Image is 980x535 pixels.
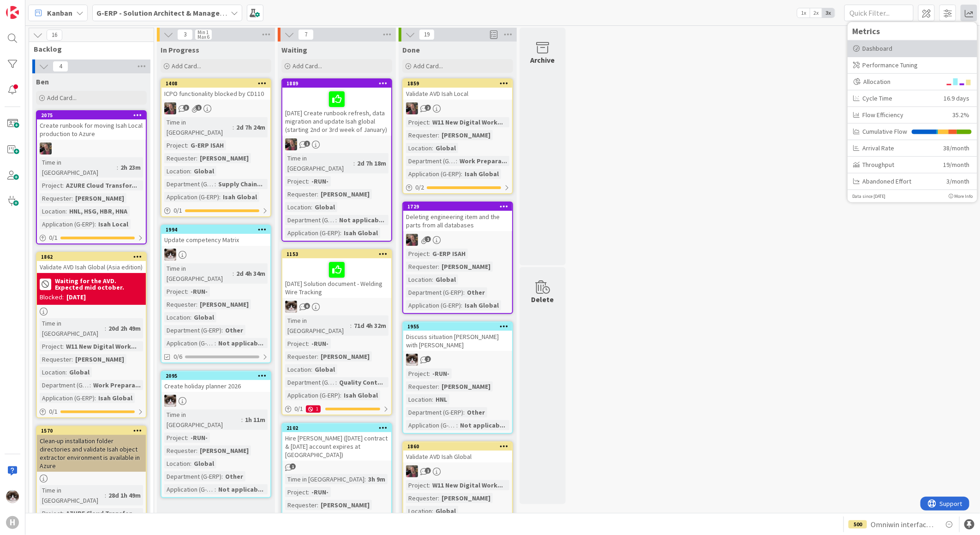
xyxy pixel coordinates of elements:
[403,322,512,331] div: 1955
[317,351,318,362] span: :
[304,303,310,309] span: 6
[946,176,969,186] div: 3/month
[191,166,216,176] div: Global
[164,312,190,322] div: Location
[161,372,270,380] div: 2095
[215,179,216,189] span: :
[282,258,391,298] div: [DATE] Solution document - Welding Wire Tracking
[425,468,431,474] span: 1
[287,80,391,87] div: 1889
[282,88,391,136] div: [DATE] Create runbook refresh, data migration and update Isah global (starting 2nd or 3rd week of...
[188,140,226,150] div: G-ERP ISAH
[432,143,433,153] span: :
[90,380,91,390] span: :
[282,79,391,88] div: 1889
[166,373,270,379] div: 2095
[465,287,487,297] div: Other
[40,219,95,229] div: Application (G-ERP)
[853,43,972,53] div: Dashboard
[62,180,64,190] span: :
[37,111,146,140] div: 2075Create runbook for moving Isah Local production to Azure
[949,192,973,199] p: More Info
[161,371,271,498] a: 2095Create holiday planner 2026KvTime in [GEOGRAPHIC_DATA]:1h 11mProject:-RUN-Requester:[PERSON_N...
[304,141,310,147] span: 1
[37,406,146,417] div: 0/1
[425,236,431,242] span: 1
[406,354,418,366] img: Kv
[853,176,939,186] div: Abandoned Effort
[164,140,187,150] div: Project
[406,287,463,297] div: Department (G-ERP)
[438,262,439,272] span: :
[161,372,270,392] div: 2095Create holiday planner 2026
[853,110,945,119] div: Flow Efficiency
[403,322,512,351] div: 1955Discuss situation [PERSON_NAME] with [PERSON_NAME]
[106,323,143,333] div: 20d 2h 49m
[40,380,90,390] div: Department (G-ERP)
[403,465,512,477] div: BF
[340,228,341,238] span: :
[47,7,72,18] span: Kanban
[406,117,429,127] div: Project
[406,274,432,285] div: Location
[458,420,508,430] div: Not applicab...
[403,442,512,451] div: 1860
[430,249,468,259] div: G-ERP ISAH
[161,226,270,234] div: 1994
[40,367,66,377] div: Location
[285,351,317,362] div: Requester
[403,182,512,193] div: 0/2
[406,249,429,259] div: Project
[341,390,380,400] div: Isah Global
[161,395,270,407] div: Kv
[430,117,505,127] div: W11 New Digital Work...
[439,262,493,272] div: [PERSON_NAME]
[164,286,187,297] div: Project
[306,405,321,413] div: 1
[337,377,385,387] div: Quality Cont...
[223,471,245,481] div: Other
[187,286,188,297] span: :
[64,180,139,190] div: AZURE Cloud Transfor...
[438,381,439,392] span: :
[462,300,501,310] div: Isah Global
[406,143,432,153] div: Location
[433,143,458,153] div: Global
[433,394,449,404] div: HNL
[852,192,885,199] p: Data since [DATE]
[290,464,296,470] span: 1
[164,458,190,469] div: Location
[463,407,465,417] span: :
[463,287,465,297] span: :
[221,325,223,335] span: :
[406,130,438,140] div: Requester
[72,354,73,364] span: :
[161,225,271,363] a: 1994Update competency MatrixKvTime in [GEOGRAPHIC_DATA]:2d 4h 34mProject:-RUN-Requester:[PERSON_N...
[308,176,309,186] span: :
[36,110,147,244] a: 2075Create runbook for moving Isah Local production to AzureBFTime in [GEOGRAPHIC_DATA]:2h 23mPro...
[161,79,270,88] div: 1408
[318,189,372,199] div: [PERSON_NAME]
[37,253,146,273] div: 1862Validate AVD Isah Global (Asia edition)
[172,62,201,70] span: Add Card...
[287,425,391,431] div: 2102
[234,268,268,279] div: 2d 4h 34m
[66,367,67,377] span: :
[407,443,512,450] div: 1860
[429,117,430,127] span: :
[166,226,270,233] div: 1994
[406,369,429,379] div: Project
[456,420,458,430] span: :
[285,138,297,150] img: BF
[161,205,270,216] div: 0/1
[223,325,245,335] div: Other
[311,202,312,212] span: :
[190,458,191,469] span: :
[37,435,146,472] div: Clean-up installation folder directories and validate Isah object extractor environment is availa...
[221,192,259,202] div: Isah Global
[285,390,340,400] div: Application (G-ERP)
[66,292,86,302] div: [DATE]
[287,251,391,257] div: 1153
[415,183,424,192] span: 0 / 2
[432,394,433,404] span: :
